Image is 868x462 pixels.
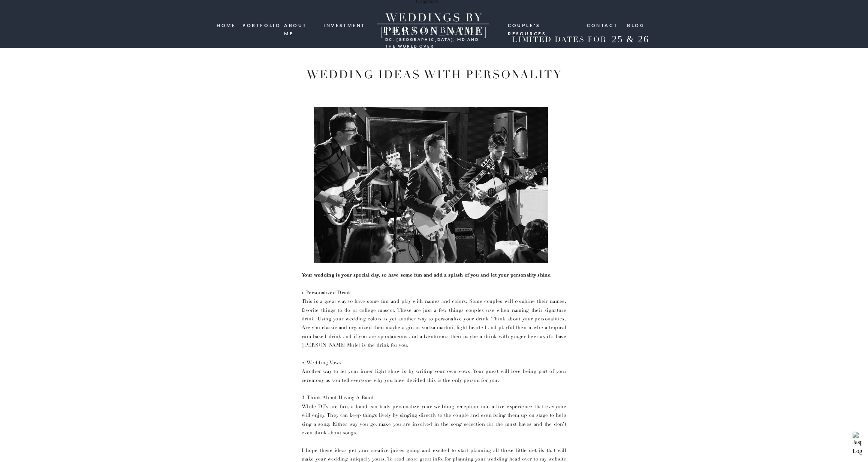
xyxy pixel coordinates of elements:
[302,272,552,278] b: Your wedding is your special day, so have some fun and add a splash of you and let your personali...
[284,21,318,28] a: ABOUT ME
[509,35,609,45] h2: LIMITED DATES FOR
[508,21,580,27] a: Couple's resources
[217,21,237,29] a: HOME
[385,36,481,42] h3: DC, [GEOGRAPHIC_DATA], md and the world over
[323,21,366,28] a: investment
[587,21,618,28] a: Contact
[627,21,645,28] a: blog
[606,34,655,47] h2: 25 & 26
[365,11,503,24] a: WEDDINGS BY [PERSON_NAME]
[305,68,563,110] h1: wedding ideas with personality
[242,21,278,28] a: portfolio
